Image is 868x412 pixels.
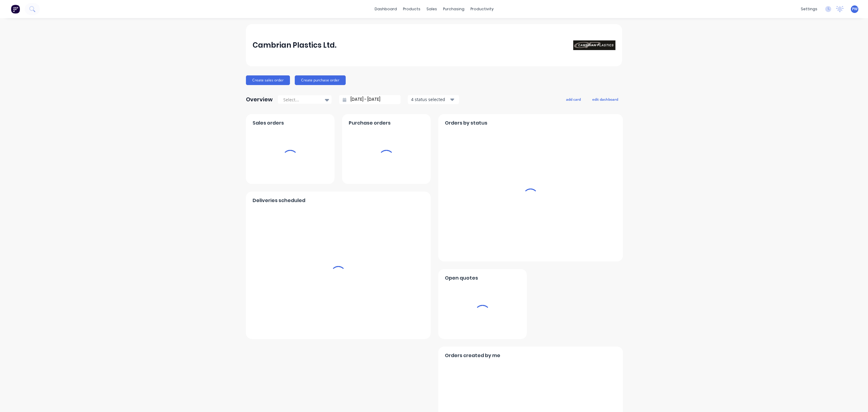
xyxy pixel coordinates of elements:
img: Cambrian Plastics Ltd. [573,40,615,50]
span: PW [852,6,857,12]
div: settings [798,5,820,14]
button: add card [562,95,585,103]
button: 4 status selected [408,95,459,104]
div: sales [423,5,440,14]
span: Orders created by me [445,352,500,359]
button: edit dashboard [588,95,622,103]
button: Create sales order [246,75,290,85]
div: purchasing [440,5,467,14]
span: Open quotes [445,274,478,282]
span: Sales orders [253,119,284,127]
a: dashboard [372,5,400,14]
div: products [400,5,423,14]
div: Cambrian Plastics Ltd. [253,39,336,51]
img: Factory [11,5,20,14]
span: Deliveries scheduled [253,197,305,204]
div: 4 status selected [411,96,449,103]
span: Purchase orders [349,119,391,127]
span: Orders by status [445,119,487,127]
div: Overview [246,93,273,106]
button: Create purchase order [295,75,346,85]
div: productivity [467,5,497,14]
